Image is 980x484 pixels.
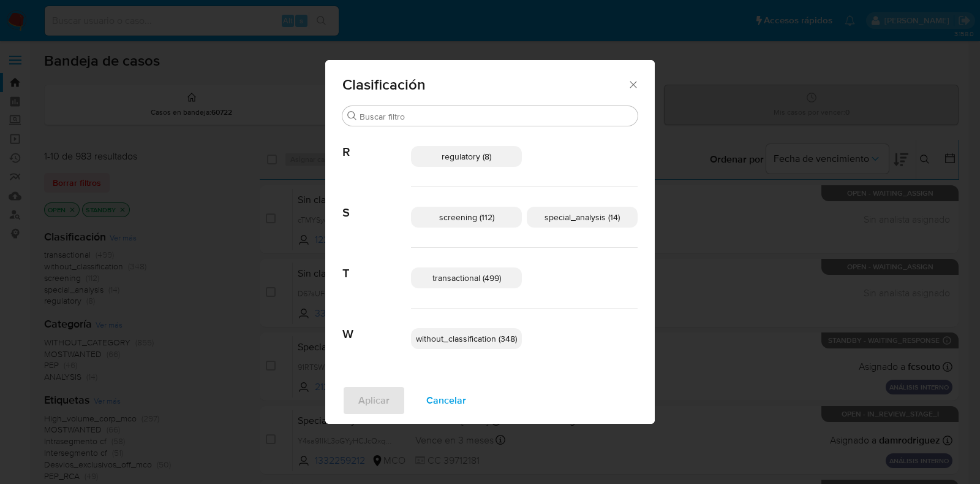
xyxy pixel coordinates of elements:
div: transactional (499) [411,267,522,288]
button: Cerrar [627,79,638,90]
span: transactional (499) [432,272,501,284]
span: special_analysis (14) [545,211,620,223]
button: Cancelar [410,386,482,415]
span: W [342,309,411,342]
div: screening (112) [411,207,522,228]
div: regulatory (8) [411,146,522,167]
input: Buscar filtro [360,111,633,122]
span: R [342,126,411,159]
span: regulatory (8) [442,150,491,163]
div: special_analysis (14) [527,207,638,228]
span: without_classification (348) [416,332,517,345]
span: Cancelar [426,387,466,414]
span: T [342,248,411,281]
span: screening (112) [439,211,494,223]
button: Buscar [347,111,357,121]
span: S [342,187,411,220]
div: without_classification (348) [411,328,522,349]
span: Clasificación [342,77,627,92]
